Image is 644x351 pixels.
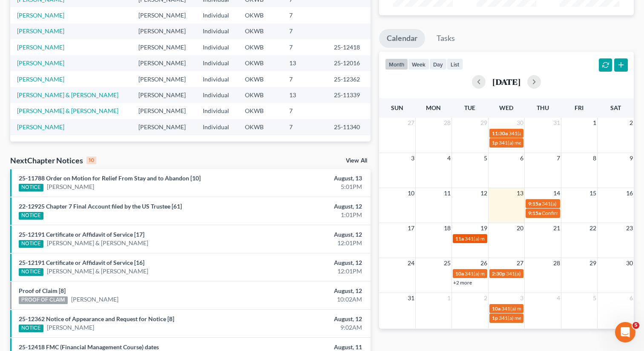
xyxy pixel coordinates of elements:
[379,29,425,48] a: Calendar
[132,7,196,23] td: [PERSON_NAME]
[253,211,362,219] div: 1:01PM
[19,184,43,191] div: NOTICE
[71,295,118,304] a: [PERSON_NAME]
[17,59,64,67] a: [PERSON_NAME]
[443,223,451,233] span: 18
[629,153,634,163] span: 9
[17,75,64,83] a: [PERSON_NAME]
[19,268,43,276] div: NOTICE
[592,118,597,128] span: 1
[196,103,238,119] td: Individual
[10,155,96,165] div: NextChapter Notices
[632,322,639,329] span: 5
[552,223,561,233] span: 21
[483,153,488,163] span: 5
[132,87,196,103] td: [PERSON_NAME]
[625,258,634,268] span: 30
[516,118,524,128] span: 30
[17,123,64,131] a: [PERSON_NAME]
[625,223,634,233] span: 23
[19,343,159,351] a: 25-12418 FMC (Financial Management Course) dates
[465,235,592,242] span: 341(a) meeting for [PERSON_NAME] & [PERSON_NAME]
[453,279,472,286] a: +2 more
[556,293,561,303] span: 4
[589,188,597,198] span: 15
[528,210,541,216] span: 9:15a
[519,153,524,163] span: 6
[391,104,403,111] span: Sun
[253,174,362,183] div: August, 13
[429,58,447,70] button: day
[455,235,464,242] span: 11a
[443,118,451,128] span: 28
[499,104,513,111] span: Wed
[492,130,508,136] span: 11:30a
[499,315,581,321] span: 341(a) meeting for [PERSON_NAME]
[196,7,238,23] td: Individual
[253,239,362,247] div: 12:01PM
[19,259,144,266] a: 25-12191 Certificate or Affidavit of Service [16]
[282,119,328,135] td: 7
[132,71,196,87] td: [PERSON_NAME]
[385,58,408,70] button: month
[238,55,282,71] td: OKWB
[516,188,524,198] span: 13
[327,55,370,71] td: 25-12016
[408,58,429,70] button: week
[19,296,68,304] div: PROOF OF CLAIM
[253,287,362,295] div: August, 12
[17,107,118,114] a: [PERSON_NAME] & [PERSON_NAME]
[407,293,415,303] span: 31
[552,118,561,128] span: 31
[132,103,196,119] td: [PERSON_NAME]
[282,7,328,23] td: 7
[238,87,282,103] td: OKWB
[589,223,597,233] span: 22
[589,258,597,268] span: 29
[47,267,148,276] a: [PERSON_NAME] & [PERSON_NAME]
[17,27,64,35] a: [PERSON_NAME]
[528,200,541,207] span: 9:15a
[253,230,362,239] div: August, 12
[426,104,441,111] span: Mon
[592,153,597,163] span: 8
[410,153,415,163] span: 3
[492,315,498,321] span: 1p
[327,119,370,135] td: 25-11340
[407,188,415,198] span: 10
[238,71,282,87] td: OKWB
[282,71,328,87] td: 7
[196,39,238,55] td: Individual
[509,130,591,136] span: 341(a) meeting for [PERSON_NAME]
[327,71,370,87] td: 25-12362
[516,223,524,233] span: 20
[132,55,196,71] td: [PERSON_NAME]
[429,29,463,48] a: Tasks
[238,39,282,55] td: OKWB
[407,258,415,268] span: 24
[132,119,196,135] td: [PERSON_NAME]
[196,119,238,135] td: Individual
[556,153,561,163] span: 7
[625,188,634,198] span: 16
[253,202,362,211] div: August, 12
[238,23,282,39] td: OKWB
[238,103,282,119] td: OKWB
[407,118,415,128] span: 27
[86,157,96,164] div: 10
[492,305,500,312] span: 10a
[253,267,362,276] div: 12:01PM
[480,258,488,268] span: 26
[501,305,584,312] span: 341(a) meeting for [PERSON_NAME]
[17,91,118,99] a: [PERSON_NAME] & [PERSON_NAME]
[19,325,43,332] div: NOTICE
[407,223,415,233] span: 17
[443,258,451,268] span: 25
[446,153,451,163] span: 4
[282,39,328,55] td: 7
[19,315,174,322] a: 25-12362 Notice of Appearance and Request for Notice [8]
[19,287,66,294] a: Proof of Claim [8]
[196,55,238,71] td: Individual
[19,174,201,182] a: 25-11788 Order on Motion for Relief From Stay and to Abandon [10]
[483,293,488,303] span: 2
